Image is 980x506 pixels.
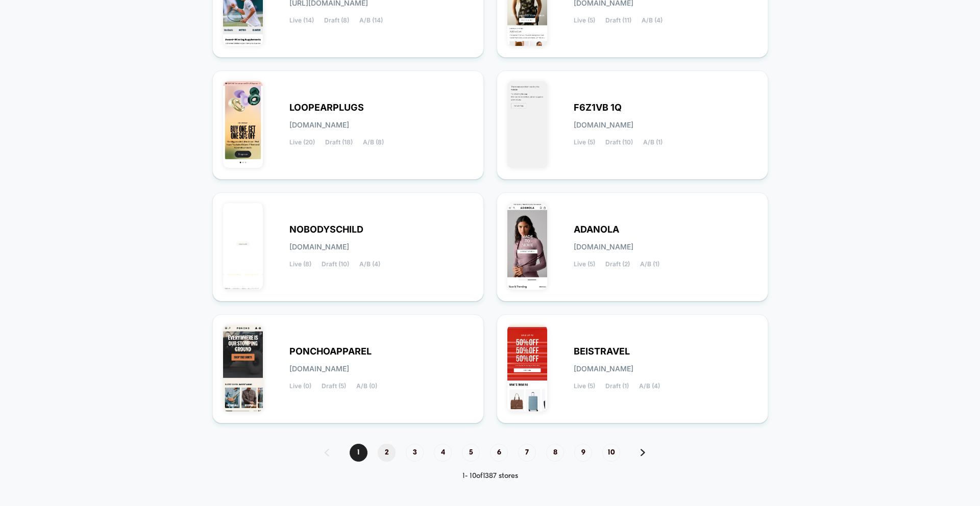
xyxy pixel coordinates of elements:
[605,261,630,268] span: Draft (2)
[507,203,548,290] img: ADANOLA
[574,365,633,372] span: [DOMAIN_NAME]
[574,139,595,146] span: Live (5)
[289,348,372,355] span: PONCHOAPPAREL
[289,139,315,146] span: Live (20)
[314,472,666,480] div: 1 - 10 of 1387 stores
[356,383,377,390] span: A/B (0)
[434,444,452,462] span: 4
[574,104,622,111] span: F6Z1VB 1Q
[642,17,663,24] span: A/B (4)
[640,261,659,268] span: A/B (1)
[641,449,645,456] img: pagination forward
[574,121,633,129] span: [DOMAIN_NAME]
[359,17,383,24] span: A/B (14)
[359,261,380,268] span: A/B (4)
[322,261,349,268] span: Draft (10)
[322,383,346,390] span: Draft (5)
[518,444,536,462] span: 7
[289,261,311,268] span: Live (8)
[639,383,660,390] span: A/B (4)
[223,325,263,412] img: PONCHOAPPAREL
[289,383,311,390] span: Live (0)
[507,81,548,168] img: F6Z1VB_1Q
[289,17,314,24] span: Live (14)
[574,383,595,390] span: Live (5)
[546,444,564,462] span: 8
[289,226,363,233] span: NOBODYSCHILD
[507,325,548,412] img: BEISTRAVEL
[289,365,349,372] span: [DOMAIN_NAME]
[605,383,629,390] span: Draft (1)
[406,444,424,462] span: 3
[289,121,349,129] span: [DOMAIN_NAME]
[462,444,480,462] span: 5
[350,444,367,462] span: 1
[289,243,349,250] span: [DOMAIN_NAME]
[223,81,263,168] img: LOOPEARPLUGS
[574,226,619,233] span: ADANOLA
[574,261,595,268] span: Live (5)
[643,139,663,146] span: A/B (1)
[378,444,396,462] span: 2
[574,17,595,24] span: Live (5)
[289,104,364,111] span: LOOPEARPLUGS
[490,444,508,462] span: 6
[574,348,630,355] span: BEISTRAVEL
[574,243,633,250] span: [DOMAIN_NAME]
[363,139,384,146] span: A/B (8)
[574,444,592,462] span: 9
[602,444,620,462] span: 10
[325,139,353,146] span: Draft (18)
[223,203,263,290] img: NOBODYSCHILD
[605,139,633,146] span: Draft (10)
[324,17,349,24] span: Draft (8)
[605,17,631,24] span: Draft (11)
